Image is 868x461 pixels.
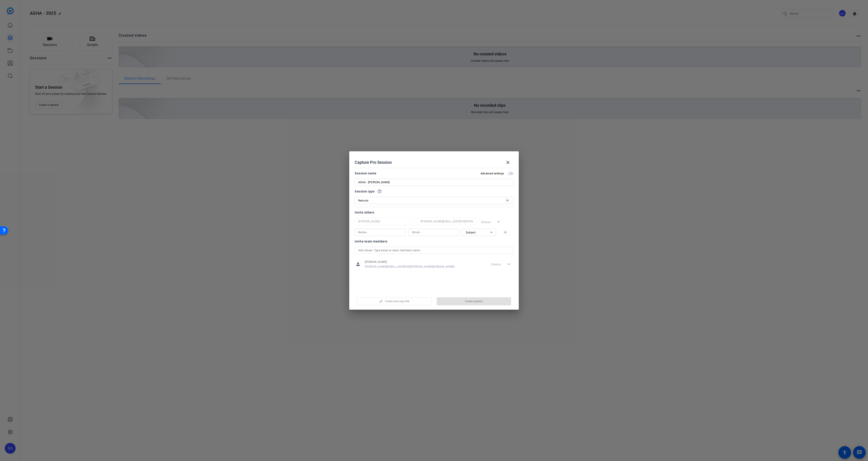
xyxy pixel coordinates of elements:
[365,265,455,269] span: [PERSON_NAME][EMAIL_ADDRESS][PERSON_NAME][DOMAIN_NAME]
[421,219,473,224] input: Email...
[412,230,456,235] input: Email...
[505,160,511,165] mat-icon: close
[355,261,361,268] mat-icon: person
[365,260,455,264] span: [PERSON_NAME]
[466,231,476,234] span: Subject
[481,172,504,175] h2: Advanced settings
[358,199,368,202] span: Remote
[355,171,376,176] div: Session name
[358,219,411,224] input: Name...
[358,248,510,253] input: Add others: Type email or team members name
[377,189,382,194] mat-icon: help_outline
[355,189,375,194] span: Session type
[358,230,402,235] input: Name...
[355,157,513,168] div: Capture Pro Session
[355,239,513,244] div: Invite team members
[358,180,510,185] input: Enter Session Name
[355,210,513,215] div: Invite others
